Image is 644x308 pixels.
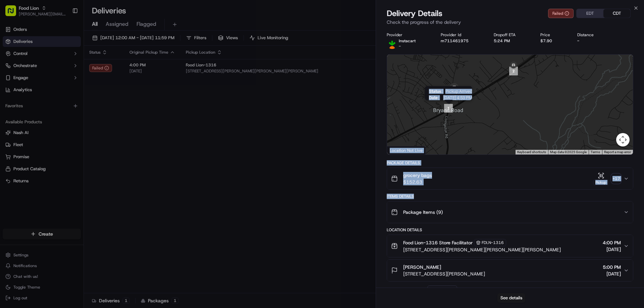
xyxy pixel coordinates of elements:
[616,133,630,146] button: Map camera controls
[67,114,81,119] span: Pylon
[577,32,608,38] div: Distance
[429,89,442,94] span: Status :
[403,209,443,215] span: Package Items ( 9 )
[611,174,621,183] div: + 17
[403,172,432,179] span: grocery bags
[593,180,609,185] div: Pickup
[114,66,122,74] button: Start new chat
[548,9,574,18] button: Failed
[17,43,121,50] input: Got a question? Start typing here...
[403,179,432,185] span: $152.63
[577,9,603,18] button: EDT
[441,38,469,44] button: m711461975
[550,150,587,154] span: Map data ©2025 Google
[603,239,621,246] span: 4:00 PM
[4,95,54,107] a: 📗Knowledge Base
[591,150,600,154] a: Terms (opens in new tab)
[517,150,546,155] button: Keyboard shortcuts
[54,95,110,107] a: 💻API Documentation
[593,172,609,185] button: Pickup
[604,150,631,154] a: Report a map error
[577,38,608,44] div: -
[445,89,472,94] span: Pickup Arrived
[482,240,504,245] span: FDLN-1316
[403,246,561,253] span: [STREET_ADDRESS][PERSON_NAME][PERSON_NAME][PERSON_NAME]
[387,235,633,257] button: Food Lion-1316 Store FacilitatorFDLN-1316[STREET_ADDRESS][PERSON_NAME][PERSON_NAME][PERSON_NAME]4...
[441,32,483,38] div: Provider Id
[603,264,621,270] span: 5:00 PM
[7,64,19,76] img: 1736555255976-a54dd68f-1ca7-489b-9aae-adbdc363a1c4
[403,264,441,270] span: [PERSON_NAME]
[399,38,416,44] p: Instacart
[7,7,20,20] img: Nash
[403,239,473,246] span: Food Lion-1316 Store Facilitator
[593,172,621,185] button: Pickup+17
[603,270,621,277] span: [DATE]
[57,98,62,103] div: 💻
[63,97,108,104] span: API Documentation
[387,194,633,199] div: Items Details
[47,113,81,119] a: Powered byPylon
[387,146,426,155] div: Location Not Live
[540,32,567,38] div: Price
[429,95,439,100] span: Date :
[399,44,401,49] span: -
[509,67,518,75] div: 2
[387,19,633,25] p: Check the progress of the delivery
[387,227,633,233] div: Location Details
[387,32,430,38] div: Provider
[389,146,411,155] img: Google
[387,260,633,281] button: [PERSON_NAME][STREET_ADDRESS][PERSON_NAME]5:00 PM[DATE]
[387,201,633,223] button: Package Items (9)
[444,104,453,113] div: 1
[7,98,12,103] div: 📗
[7,27,122,38] p: Welcome 👋
[389,146,411,155] a: Open this area in Google Maps (opens a new window)
[494,38,530,44] div: 5:24 PM
[387,8,442,19] span: Delivery Details
[494,32,530,38] div: Dropoff ETA
[497,293,525,303] button: See details
[23,64,110,71] div: Start new chat
[387,160,633,166] div: Package Details
[603,9,630,18] button: CDT
[387,168,633,189] button: grocery bags$152.63Pickup+17
[603,246,621,253] span: [DATE]
[441,95,472,100] span: [DATE] 4:53 PM
[23,71,85,76] div: We're available if you need us!
[540,38,567,44] div: $7.90
[427,286,457,294] button: Add Event
[387,38,397,49] img: profile_instacart_ahold_partner.png
[403,270,485,277] span: [STREET_ADDRESS][PERSON_NAME]
[13,97,51,104] span: Knowledge Base
[387,287,423,292] div: Delivery Activity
